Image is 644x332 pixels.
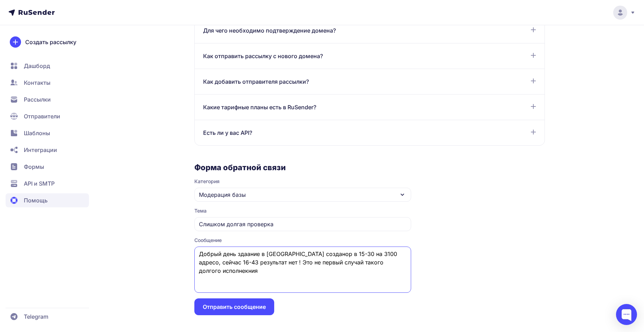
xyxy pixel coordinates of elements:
[194,217,411,231] input: Укажите тему сообщения
[6,310,89,324] a: Telegram
[24,95,51,104] span: Рассылки
[24,179,55,188] span: API и SMTP
[24,112,60,120] span: Отправители
[203,52,323,60] span: Как отправить рассылку с нового домена?
[24,312,48,321] span: Telegram
[194,237,411,244] label: Сообщение
[203,129,252,137] span: Есть ли у вас API?
[203,26,336,35] span: Для чего необходимо подтверждение домена?
[194,178,411,185] span: Категория
[24,146,57,154] span: Интеграции
[203,103,316,111] span: Какие тарифные планы есть в RuSender?
[203,77,309,86] span: Как добавить отправителя рассылки?
[194,207,207,214] label: Тема
[24,129,50,137] span: Шаблоны
[194,162,411,172] h3: Форма обратной связи
[199,191,246,199] span: Модерация базы
[194,298,274,315] button: Отправить сообщение
[25,38,76,46] span: Создать рассылку
[24,62,50,70] span: Дашборд
[24,196,48,205] span: Помощь
[24,162,44,171] span: Формы
[24,78,50,87] span: Контакты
